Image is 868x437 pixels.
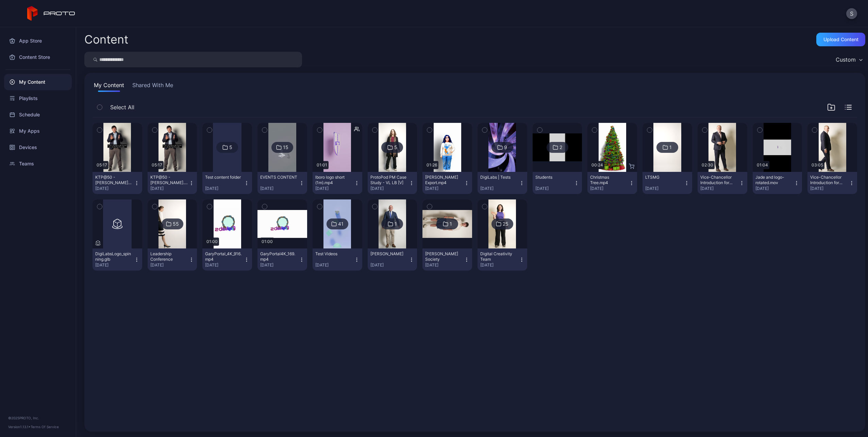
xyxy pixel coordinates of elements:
div: KTP@50 - Dan Parsons V3.mp4 [95,175,133,185]
div: Digital Creativity Team [480,251,518,262]
div: LTSMG [645,175,683,180]
button: lboro logo short (1m).mp4[DATE] [313,172,362,194]
div: [DATE] [535,186,574,191]
div: [DATE] [700,186,739,191]
span: Version 1.13.1 • [8,425,31,429]
div: 1 [450,221,452,227]
div: 41 [338,221,344,227]
div: Custom [836,56,856,63]
div: [DATE] [205,186,244,191]
div: [DATE] [95,262,134,268]
span: Select All [110,103,134,111]
div: © 2025 PROTO, Inc. [8,415,68,421]
a: Teams [4,156,72,172]
div: lboro logo short (1m).mp4 [315,175,353,185]
button: [PERSON_NAME][DATE] [368,248,417,271]
button: LTSMG[DATE] [642,172,692,194]
button: GaryPortal4K_169.mp4[DATE] [257,248,307,271]
div: [DATE] [150,186,189,191]
div: [DATE] [315,186,354,191]
a: Schedule [4,107,72,123]
div: Sara Export.mp4 [425,175,463,185]
button: Vice-Chancellor Introduction for Halls.mp4[DATE] [807,172,857,194]
div: EVENTS CONTENT [260,175,298,180]
div: [DATE] [645,186,684,191]
div: 1 [395,221,397,227]
button: Students[DATE] [533,172,582,194]
div: 2 [560,144,562,150]
div: 25 [503,221,508,227]
button: My Content [93,81,126,92]
button: Christmas Tree.mp4[DATE] [587,172,637,194]
a: My Content [4,74,72,90]
button: ProtoPod PM Case Study - VL LB [V][DATE] [368,172,417,194]
button: DigiLabsLogo_spinning.glb[DATE] [93,248,142,271]
div: [DATE] [370,186,409,191]
div: [DATE] [755,186,794,191]
div: [DATE] [260,186,299,191]
div: GaryPortal_4K_916.mp4 [205,251,243,262]
a: My Apps [4,123,72,139]
div: Students [535,175,573,180]
div: [DATE] [150,262,189,268]
div: [DATE] [480,186,519,191]
div: Jade and logo-rotated.mov [755,175,793,185]
button: Leadership Conference[DATE] [148,248,197,271]
div: GaryPortal4K_169.mp4 [260,251,298,262]
button: KTP@50 - [PERSON_NAME] V3.mp4[DATE] [93,172,142,194]
div: [DATE] [480,262,519,268]
div: [DATE] [590,186,629,191]
button: [PERSON_NAME] Society[DATE] [422,248,472,271]
div: 15 [283,144,288,150]
div: Content [84,34,128,45]
button: EVENTS CONTENT[DATE] [257,172,307,194]
div: Leadership Conference [150,251,188,262]
button: Test content folder[DATE] [202,172,252,194]
a: Content Store [4,49,72,65]
button: [PERSON_NAME] Export.mp4[DATE] [422,172,472,194]
button: KTP@50 - [PERSON_NAME].mp4[DATE] [148,172,197,194]
div: [DATE] [205,262,244,268]
div: 55 [173,221,179,227]
a: Playlists [4,90,72,107]
div: Vice-Chancellor Introduction for Halls.mp4 [810,175,848,185]
div: [DATE] [810,186,849,191]
button: Shared With Me [131,81,174,92]
button: Digital Creativity Team[DATE] [478,248,527,271]
div: [DATE] [95,186,134,191]
div: DigiLabsLogo_spinning.glb [95,251,133,262]
div: Test content folder [205,175,243,180]
button: GaryPortal_4K_916.mp4[DATE] [202,248,252,271]
a: Devices [4,139,72,156]
div: Upload Content [823,37,858,42]
div: 9 [504,144,507,150]
button: DigiLabs | Tests[DATE] [478,172,527,194]
div: KTP@50 - Dan Parsons.mp4 [150,175,188,185]
a: Terms Of Service [31,425,59,429]
div: [DATE] [425,262,464,268]
div: [DATE] [370,262,409,268]
div: ProtoPod PM Case Study - VL LB [V] [370,175,408,185]
div: 5 [229,144,232,150]
button: Upload Content [816,33,865,46]
a: App Store [4,33,72,49]
div: 5 [394,144,397,150]
div: Simon Foster [370,251,408,257]
button: S [846,8,857,19]
div: Schofield Society [425,251,463,262]
div: Test Videos [315,251,353,257]
button: Jade and logo-rotated.mov[DATE] [753,172,802,194]
div: Christmas Tree.mp4 [590,175,628,185]
button: Test Videos[DATE] [313,248,362,271]
div: [DATE] [260,262,299,268]
button: Vice-Chancellor Introduction for Open Day.mp4[DATE] [698,172,747,194]
div: Vice-Chancellor Introduction for Open Day.mp4 [700,175,738,185]
button: Custom [832,52,865,67]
